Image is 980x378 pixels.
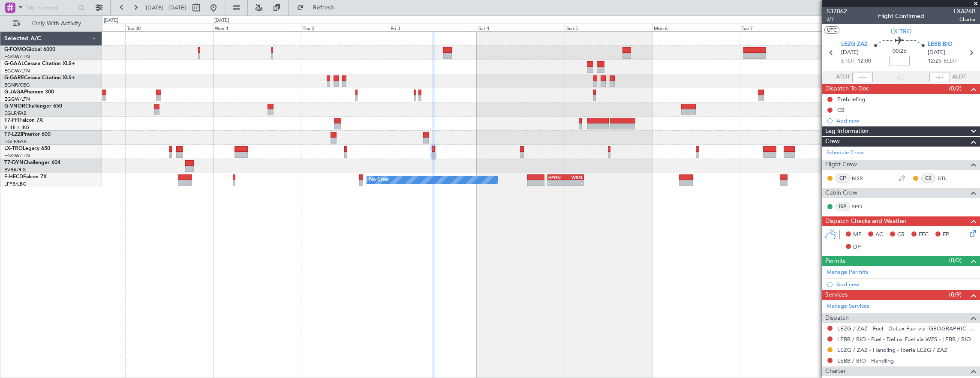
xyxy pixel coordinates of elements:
[836,117,976,124] div: Add new
[4,181,27,187] a: LFPB/LBG
[841,48,859,57] span: [DATE]
[825,84,869,94] span: Dispatch To-Dos
[928,57,941,66] span: 12:25
[836,73,850,81] span: ATOT
[4,47,26,52] span: G-FOMO
[952,73,966,81] span: ALDT
[4,118,43,123] a: T7-FFIFalcon 7X
[853,243,861,252] span: DP
[928,48,945,57] span: [DATE]
[4,146,23,151] span: LX-TRO
[4,68,30,74] a: EGGW/LTN
[4,167,26,173] a: EVRA/RIX
[841,40,868,49] span: LEZG ZAZ
[146,4,186,12] span: [DATE] - [DATE]
[852,72,873,82] input: --:--
[4,104,62,109] a: G-VNORChallenger 650
[4,153,30,159] a: EGGW/LTN
[825,216,907,226] span: Dispatch Checks and Weather
[836,202,850,211] div: ISP
[4,118,19,123] span: T7-FFI
[565,24,652,31] div: Sun 5
[841,57,855,66] span: ETOT
[827,16,847,23] span: 2/7
[4,132,51,137] a: T7-LZZIPraetor 600
[389,24,477,31] div: Fri 3
[949,290,962,299] span: (0/9)
[4,104,25,109] span: G-VNOR
[852,203,871,210] a: SPO
[825,188,857,198] span: Cabin Crew
[853,231,861,239] span: MF
[919,231,929,239] span: FFC
[4,61,24,66] span: G-GAAL
[824,26,839,34] button: UTC
[9,17,93,30] button: Only With Activity
[827,149,864,157] a: Schedule Crew
[4,160,60,165] a: T7-DYNChallenger 604
[827,268,868,277] a: Manage Permits
[825,290,848,300] span: Services
[306,5,342,11] span: Refresh
[825,256,845,266] span: Permits
[4,61,75,66] a: G-GAALCessna Citation XLS+
[4,132,22,137] span: T7-LZZI
[943,231,949,239] span: FP
[837,346,947,354] a: LEZG / ZAZ - Handling - Iberia LEZG / ZAZ
[825,366,846,376] span: Charter
[4,138,27,145] a: EGLF/FAB
[652,24,740,31] div: Mon 6
[293,1,344,15] button: Refresh
[825,160,857,170] span: Flight Crew
[26,1,75,14] input: Trip Number
[921,174,935,183] div: CS
[4,54,30,60] a: EGGW/LTN
[4,47,55,52] a: G-FOMOGlobal 6000
[740,24,828,31] div: Tue 7
[954,7,976,16] span: LXA26B
[852,174,871,182] a: MSR
[4,90,54,95] a: G-JAGAPhenom 300
[213,24,301,31] div: Wed 1
[104,17,118,24] div: [DATE]
[566,175,583,180] div: WSSL
[827,7,847,16] span: 537062
[4,90,24,95] span: G-JAGA
[891,27,912,36] span: LX-TRO
[836,281,976,288] div: Add new
[837,325,976,332] a: LEZG / ZAZ - Fuel - DeLux Fuel via [GEOGRAPHIC_DATA] / ZAZ
[928,40,953,49] span: LEBB BIO
[4,75,75,81] a: G-GARECessna Citation XLS+
[4,160,24,165] span: T7-DYN
[4,146,50,151] a: LX-TROLegacy 650
[4,96,30,102] a: EGGW/LTN
[4,124,30,131] a: VHHH/HKG
[954,16,976,23] span: Charter
[825,137,840,147] span: Crew
[837,336,971,343] a: LEBB / BIO - Fuel - DeLux Fuel via WFS - LEBB / BIO
[836,174,850,183] div: CP
[4,110,27,117] a: EGLF/FAB
[566,180,583,186] div: -
[893,47,906,56] span: 00:25
[837,357,894,364] a: LEBB / BIO - Handling
[949,84,962,93] span: (0/2)
[548,175,566,180] div: HEGN
[477,24,565,31] div: Sat 4
[938,174,957,182] a: BTL
[22,21,90,27] span: Only With Activity
[837,96,865,103] div: Prebriefing
[944,57,957,66] span: ELDT
[4,75,24,81] span: G-GARE
[949,256,962,265] span: (0/0)
[548,180,566,186] div: -
[825,313,849,323] span: Dispatch
[827,302,869,311] a: Manage Services
[301,24,389,31] div: Thu 2
[857,57,871,66] span: 12:00
[125,24,213,31] div: Tue 30
[897,231,905,239] span: CR
[825,126,869,136] span: Leg Information
[878,12,924,21] div: Flight Confirmed
[4,174,47,180] a: F-HECDFalcon 7X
